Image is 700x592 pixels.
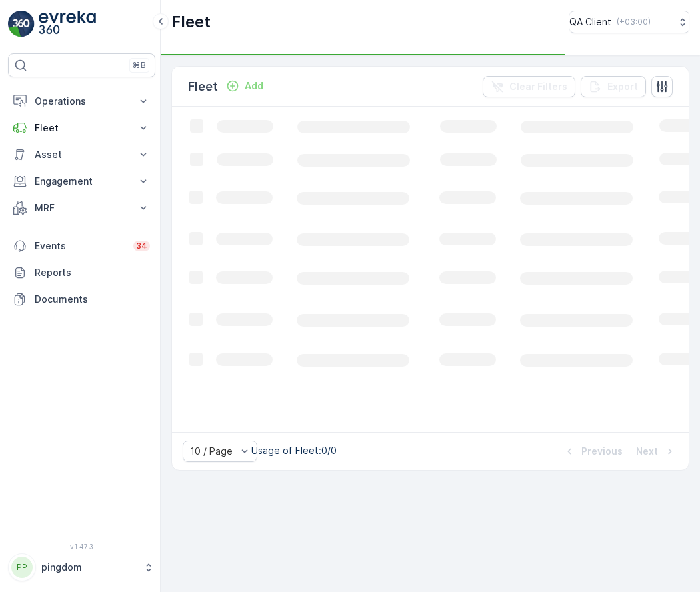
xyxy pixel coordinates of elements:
[8,286,155,313] a: Documents
[39,11,96,37] img: logo_light-DOdMpM7g.png
[35,148,129,161] p: Asset
[136,241,147,251] p: 34
[251,444,337,457] p: Usage of Fleet : 0/0
[35,121,129,135] p: Fleet
[617,17,651,27] p: ( +03:00 )
[569,11,689,33] button: QA Client(+03:00)
[245,79,263,93] p: Add
[11,557,33,578] div: PP
[35,293,150,306] p: Documents
[569,15,611,29] p: QA Client
[581,445,623,458] p: Previous
[509,80,567,93] p: Clear Filters
[607,80,638,93] p: Export
[8,115,155,141] button: Fleet
[8,553,155,581] button: PPpingdom
[8,11,35,37] img: logo
[35,266,150,279] p: Reports
[171,11,211,33] p: Fleet
[483,76,575,97] button: Clear Filters
[8,88,155,115] button: Operations
[35,239,125,253] p: Events
[561,443,624,459] button: Previous
[35,95,129,108] p: Operations
[41,561,137,574] p: pingdom
[8,233,155,259] a: Events34
[8,543,155,551] span: v 1.47.3
[35,201,129,215] p: MRF
[636,445,658,458] p: Next
[133,60,146,71] p: ⌘B
[8,195,155,221] button: MRF
[35,175,129,188] p: Engagement
[221,78,269,94] button: Add
[8,168,155,195] button: Engagement
[8,141,155,168] button: Asset
[188,77,218,96] p: Fleet
[635,443,678,459] button: Next
[581,76,646,97] button: Export
[8,259,155,286] a: Reports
